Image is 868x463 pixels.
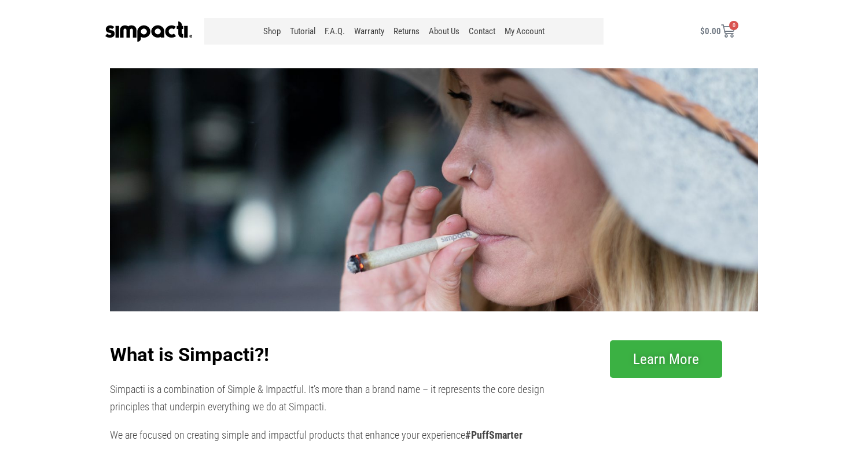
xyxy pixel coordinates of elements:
[686,17,749,45] a: $0.00 0
[465,429,523,441] b: #PuffSmarter
[700,26,705,36] span: $
[110,343,269,366] b: What is Simpacti?!
[389,18,424,45] a: Returns
[729,21,738,30] span: 0
[350,18,389,45] a: Warranty
[633,352,699,366] span: Learn More
[610,340,722,378] a: Learn More
[424,18,464,45] a: About Us
[285,18,320,45] a: Tutorial
[110,429,523,441] span: We are focused on creating simple and impactful products that enhance your experience
[464,18,500,45] a: Contact
[320,18,350,45] a: F.A.Q.
[700,26,721,36] bdi: 0.00
[259,18,285,45] a: Shop
[500,18,549,45] a: My Account
[110,381,566,416] p: Simpacti is a combination of Simple & Impactful. It’s more than a brand name – it represents the ...
[110,68,758,311] img: Even Pack Even Burn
